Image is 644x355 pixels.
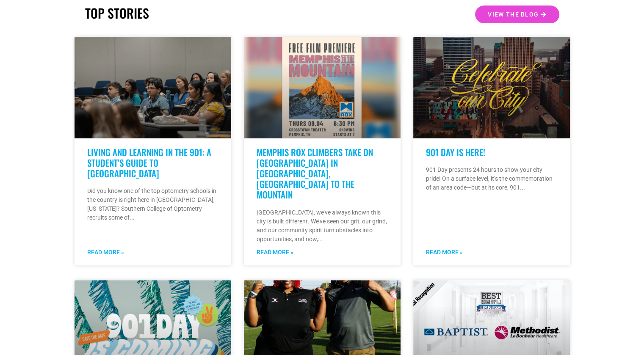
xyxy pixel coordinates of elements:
[475,6,559,23] a: View the Blog
[426,165,557,192] p: 901 Day presents 24 hours to show your city pride! On a surface level, it’s the commemoration of ...
[87,248,124,257] a: Read more about Living and learning in the 901: A student’s guide to Memphis
[87,146,211,180] a: Living and learning in the 901: A student’s guide to [GEOGRAPHIC_DATA]
[426,248,463,257] a: Read more about 901 Day is Here!
[426,146,485,159] a: 901 Day is Here!
[244,37,401,138] a: Poster for the free Memphis screening of "Memphis to the Mountain" at Crosstown Theater, TN, on T...
[257,146,373,201] a: Memphis Rox Climbers Take on [GEOGRAPHIC_DATA] in [GEOGRAPHIC_DATA], [GEOGRAPHIC_DATA] to the Mou...
[87,187,218,222] p: Did you know one of the top optometry schools in the country is right here in [GEOGRAPHIC_DATA], ...
[257,248,293,257] a: Read more about Memphis Rox Climbers Take on Mount Kenya in New Hulu Docuseries, Memphis to the M...
[75,37,231,138] a: A group of students sit attentively in a lecture hall, listening to a presentation. Some have not...
[257,208,388,244] p: [GEOGRAPHIC_DATA], we’ve always known this city is built different. We’ve seen our grit, our grin...
[85,6,318,21] h2: TOP STORIES
[488,11,539,17] span: View the Blog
